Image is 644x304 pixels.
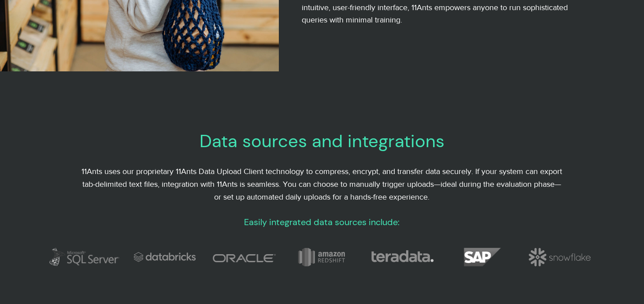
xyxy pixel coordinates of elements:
[205,243,281,271] img: 11ants logo oracle_2x.png
[284,243,359,271] img: 11ants logo amazon redshift_2x.png
[522,243,597,271] img: 11ants snowflake_2x.png
[443,243,518,271] img: 11ants SAP_2x.png
[126,243,201,271] img: 11ants databricks_2x.png
[363,243,439,271] img: 11ants teradata_2x.png
[47,243,122,271] img: 11ants microsoft SQL server_2x.png
[81,167,562,201] span: 11Ants uses our proprietary 11Ants Data Upload Client technology to compress, encrypt, and transf...
[200,130,444,152] span: Data sources and integrations
[244,216,400,228] span: Easily integrated data sources include:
